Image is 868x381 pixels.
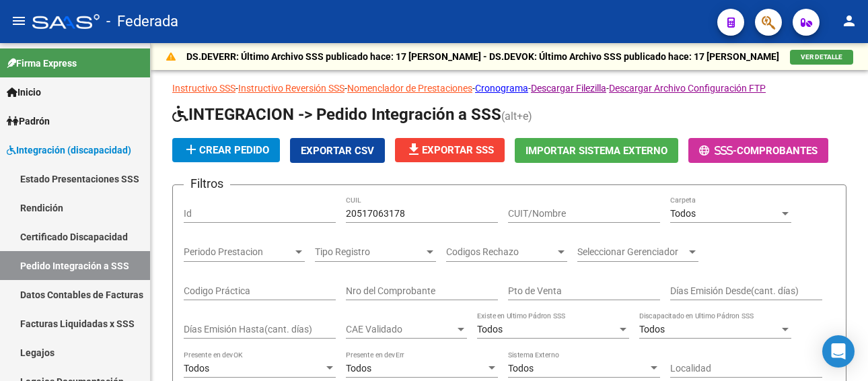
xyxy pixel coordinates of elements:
div: Open Intercom Messenger [822,335,855,368]
p: - - - - - [172,81,846,96]
a: Instructivo Reversión SSS [238,83,345,94]
span: INTEGRACION -> Pedido Integración a SSS [172,105,501,124]
span: Crear Pedido [183,144,269,156]
button: Exportar SSS [395,138,505,162]
span: Todos [508,363,534,374]
span: Todos [184,363,209,374]
h3: Filtros [184,174,230,193]
button: -Comprobantes [688,138,828,163]
span: - [699,145,737,157]
a: Instructivo SSS [172,83,236,94]
span: Integración (discapacidad) [7,143,131,158]
a: Cronograma [475,83,528,94]
a: Descargar Filezilla [531,83,606,94]
span: - Federada [106,7,178,36]
button: Exportar CSV [290,138,385,163]
span: VER DETALLE [801,53,842,61]
mat-icon: menu [11,13,27,29]
a: Descargar Archivo Configuración FTP [609,83,766,94]
mat-icon: person [841,13,857,29]
span: Exportar SSS [406,144,494,156]
span: Firma Express [7,56,77,71]
span: Codigos Rechazo [446,246,555,258]
span: Todos [639,324,665,335]
p: DS.DEVERR: Último Archivo SSS publicado hace: 17 [PERSON_NAME] - DS.DEVOK: Último Archivo SSS pub... [186,49,779,64]
span: Seleccionar Gerenciador [577,246,686,258]
span: Exportar CSV [301,145,374,157]
button: VER DETALLE [790,50,853,65]
button: Crear Pedido [172,138,280,162]
span: Todos [670,208,696,219]
span: Todos [346,363,371,374]
span: (alt+e) [501,110,532,123]
span: Padrón [7,114,50,129]
span: Inicio [7,85,41,100]
mat-icon: add [183,141,199,158]
button: Importar Sistema Externo [515,138,678,163]
span: Periodo Prestacion [184,246,293,258]
a: Nomenclador de Prestaciones [347,83,472,94]
span: Comprobantes [737,145,818,157]
span: Tipo Registro [315,246,424,258]
span: CAE Validado [346,324,455,335]
span: Todos [477,324,503,335]
span: Importar Sistema Externo [526,145,667,157]
mat-icon: file_download [406,141,422,158]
